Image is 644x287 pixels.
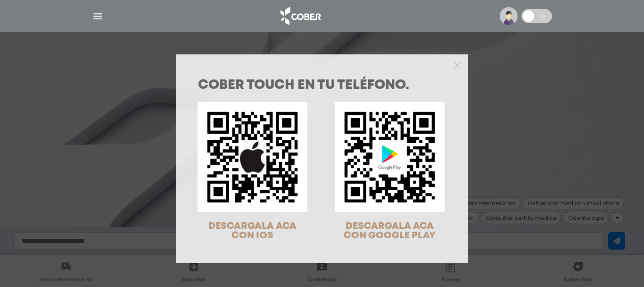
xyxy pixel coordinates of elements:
span: DESCARGALA ACA CON GOOGLE PLAY [344,222,436,240]
img: qr-code [198,102,307,212]
img: qr-code [335,102,445,212]
span: DESCARGALA ACA CON IOS [208,222,297,240]
h1: COBER TOUCH en tu teléfono. [198,79,446,92]
button: Close [454,60,461,69]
